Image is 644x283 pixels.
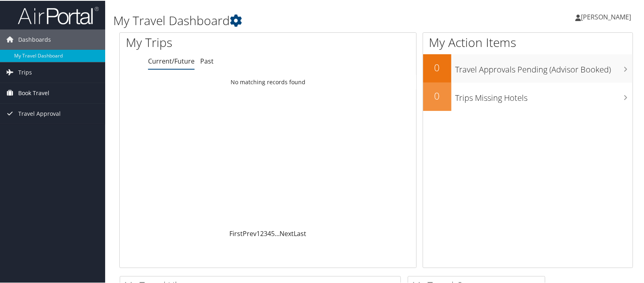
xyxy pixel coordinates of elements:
td: No matching records found [120,74,416,89]
a: 2 [260,228,264,237]
span: Book Travel [18,82,49,102]
a: Past [200,56,214,65]
a: 3 [264,228,267,237]
a: Current/Future [148,56,195,65]
a: 0Trips Missing Hotels [423,82,633,110]
a: 1 [256,228,260,237]
a: [PERSON_NAME] [575,4,639,28]
span: … [275,228,280,237]
h1: My Action Items [423,33,633,50]
span: Travel Approval [18,103,61,123]
h2: 0 [423,88,451,102]
a: Next [280,228,294,237]
img: airportal-logo.png [18,5,99,24]
h1: My Trips [126,33,286,50]
a: Last [294,228,306,237]
h3: Trips Missing Hotels [455,87,633,103]
span: [PERSON_NAME] [581,12,631,21]
a: 0Travel Approvals Pending (Advisor Booked) [423,53,633,82]
a: First [229,228,243,237]
a: 4 [267,228,271,237]
span: Trips [18,62,32,82]
h3: Travel Approvals Pending (Advisor Booked) [455,59,633,74]
h2: 0 [423,60,451,74]
a: 5 [271,228,275,237]
a: Prev [243,228,256,237]
h1: My Travel Dashboard [113,11,464,28]
span: Dashboards [18,29,51,49]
